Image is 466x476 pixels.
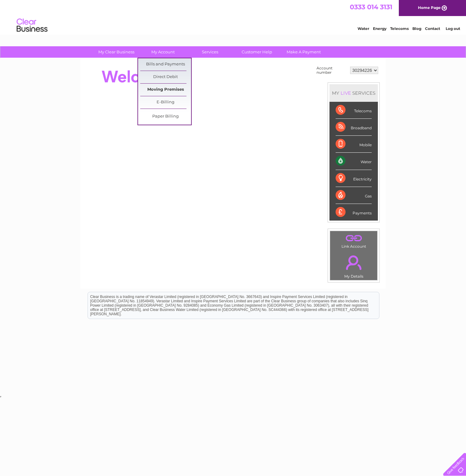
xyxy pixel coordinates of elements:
[336,153,372,170] div: Water
[336,170,372,187] div: Electricity
[231,46,282,58] a: Customer Help
[91,46,142,58] a: My Clear Business
[425,26,440,31] a: Contact
[315,64,349,76] td: Account number
[330,231,378,250] td: Link Account
[140,110,191,123] a: Paper Billing
[358,26,369,31] a: Water
[278,46,329,58] a: Make A Payment
[140,96,191,109] a: E-Billing
[138,46,189,58] a: My Account
[390,26,409,31] a: Telecoms
[140,84,191,96] a: Moving Premises
[446,26,460,31] a: Log out
[88,3,379,30] div: Clear Business is a trading name of Verastar Limited (registered in [GEOGRAPHIC_DATA] No. 3667643...
[336,119,372,136] div: Broadband
[329,84,378,102] div: MY SERVICES
[339,90,352,96] div: LIVE
[412,26,421,31] a: Blog
[140,71,191,83] a: Direct Debit
[185,46,235,58] a: Services
[373,26,386,31] a: Energy
[140,58,191,71] a: Bills and Payments
[336,102,372,119] div: Telecoms
[350,3,392,11] a: 0333 014 3131
[332,233,376,243] a: .
[330,250,378,280] td: My Details
[336,187,372,204] div: Gas
[336,136,372,153] div: Mobile
[336,204,372,221] div: Payments
[16,16,48,35] img: logo.png
[332,252,376,273] a: .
